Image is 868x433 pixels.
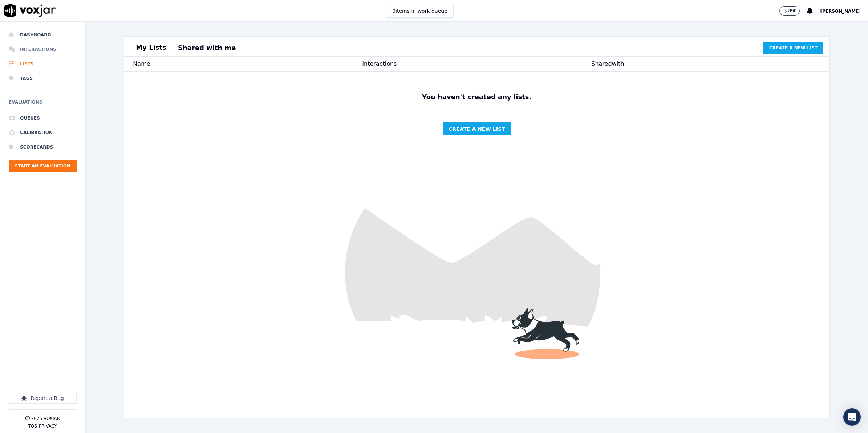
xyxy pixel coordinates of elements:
img: fun dog [124,72,829,418]
p: 2025 Voxjar [31,416,60,421]
a: Scorecards [9,140,77,154]
p: 890 [788,8,797,14]
span: [PERSON_NAME] [820,9,861,14]
a: Calibration [9,125,77,140]
a: Lists [9,57,77,71]
button: TOS [28,423,37,429]
button: Report a Bug [9,393,77,404]
div: Name [133,60,362,68]
div: Shared with [591,60,820,68]
a: Tags [9,71,77,86]
span: Create a new list [449,125,505,133]
div: Open Intercom Messenger [843,408,861,426]
button: Start an Evaluation [9,160,77,172]
a: Interactions [9,42,77,57]
div: Interactions [362,60,591,68]
img: voxjar logo [4,4,56,17]
button: 0items in work queue [386,4,454,18]
button: 890 [779,6,807,16]
button: My Lists [130,40,172,56]
button: Shared with me [172,40,242,56]
span: Create a new list [769,45,818,51]
button: Create a new list [443,122,511,135]
h6: Evaluations [9,98,77,111]
button: Create a new list [763,42,823,54]
button: [PERSON_NAME] [820,7,868,15]
a: Queues [9,111,77,125]
a: Dashboard [9,28,77,42]
button: Privacy [39,423,57,429]
button: 890 [779,6,800,16]
p: You haven't created any lists. [419,92,534,102]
